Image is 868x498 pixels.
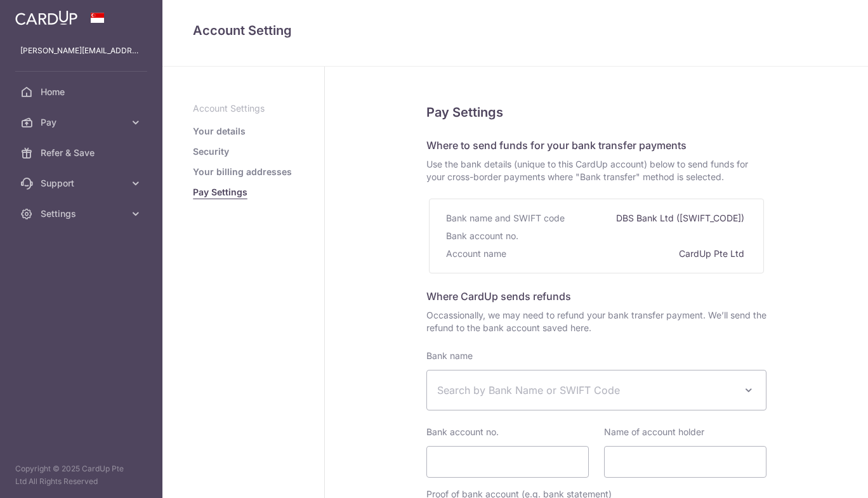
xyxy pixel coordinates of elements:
[41,177,124,190] span: Support
[426,426,499,438] label: Bank account no.
[426,350,473,362] label: Bank name
[787,460,855,492] iframe: Opens a widget where you can find more information
[20,44,142,57] p: [PERSON_NAME][EMAIL_ADDRESS][DOMAIN_NAME]
[426,102,766,122] h5: Pay Settings
[41,147,124,159] span: Refer & Save
[15,10,77,25] img: CardUp
[193,23,292,38] span: translation missing: en.refund_bank_accounts.show.title.account_setting
[193,145,229,158] a: Security
[679,245,747,263] div: CardUp Pte Ltd
[193,102,294,115] p: Account Settings
[41,116,124,129] span: Pay
[41,207,124,220] span: Settings
[41,86,124,98] span: Home
[193,186,247,199] a: Pay Settings
[193,125,246,138] a: Your details
[426,309,766,334] span: Occassionally, we may need to refund your bank transfer payment. We’ll send the refund to the ban...
[426,139,687,152] span: Where to send funds for your bank transfer payments
[616,209,747,227] div: DBS Bank Ltd ([SWIFT_CODE])
[437,383,735,398] span: Search by Bank Name or SWIFT Code
[446,245,509,263] div: Account name
[193,166,292,178] a: Your billing addresses
[604,426,704,438] label: Name of account holder
[426,290,571,303] span: Where CardUp sends refunds
[446,209,567,227] div: Bank name and SWIFT code
[426,158,766,183] span: Use the bank details (unique to this CardUp account) below to send funds for your cross-border pa...
[446,227,521,245] div: Bank account no.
